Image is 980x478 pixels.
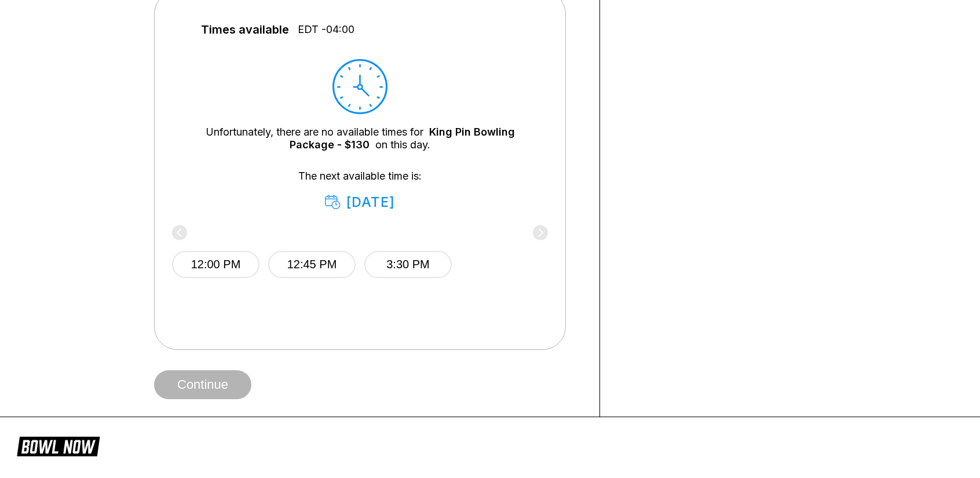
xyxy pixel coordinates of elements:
div: Unfortunately, there are no available times for on this day. [189,126,531,151]
span: EDT -04:00 [298,23,354,36]
button: 3:30 PM [364,251,452,278]
div: [DATE] [325,194,395,210]
button: 12:00 PM [172,251,259,278]
span: Times available [201,23,289,36]
a: King Pin Bowling Package - $130 [290,126,515,151]
div: The next available time is: [189,170,531,210]
button: 12:45 PM [268,251,356,278]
